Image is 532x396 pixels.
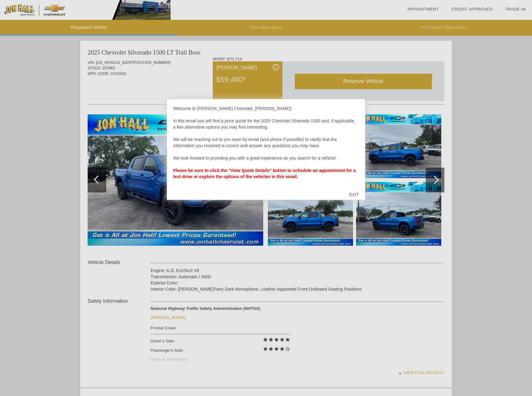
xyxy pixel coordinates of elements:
a: Appointment [407,7,439,11]
a: Credit Approved [451,7,493,11]
strong: Please be sure to click the "View Quote Details" button to schedule an appointment for a test dri... [173,168,355,179]
div: Welcome to [PERSON_NAME] Chevrolet, [PERSON_NAME]! In this email you will find a price quote for ... [173,105,359,186]
div: EXIT [343,185,365,204]
a: Trade-In [505,7,526,11]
